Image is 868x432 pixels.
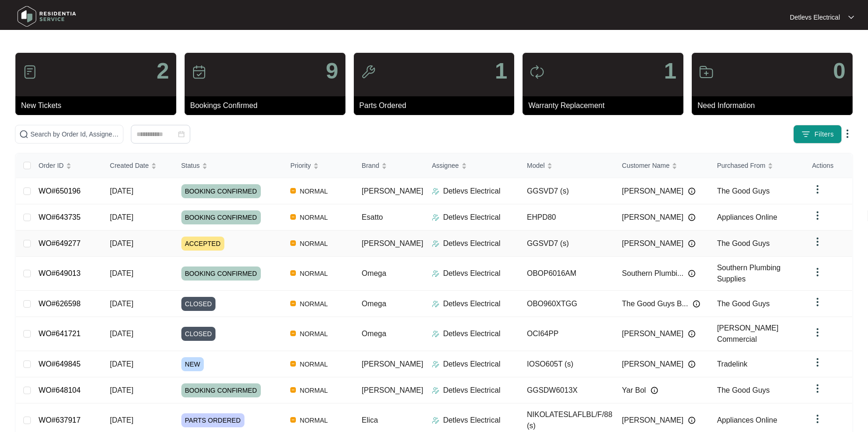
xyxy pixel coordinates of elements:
a: WO#649277 [39,239,81,247]
span: NORMAL [296,328,331,339]
span: [PERSON_NAME] [622,238,684,249]
span: The Good Guys B... [622,298,688,310]
img: Info icon [688,417,696,424]
span: Purchased From [717,160,765,171]
p: Detlevs Electrical [443,328,501,339]
img: Info icon [693,300,700,308]
span: Omega [362,330,386,338]
span: BOOKING CONFIRMED [181,210,261,224]
td: OBOP6016AM [519,257,614,291]
span: NORMAL [296,298,331,310]
span: Tradelink [717,360,747,368]
img: Info icon [688,240,696,247]
th: Brand [354,153,424,178]
img: dropdown arrow [812,357,823,368]
span: [DATE] [110,239,133,247]
span: [PERSON_NAME] [622,359,684,370]
img: icon [22,65,37,79]
img: Assigner Icon [432,187,439,195]
a: WO#643735 [39,213,81,221]
img: Assigner Icon [432,417,439,424]
span: Filters [814,130,834,139]
td: EHPD80 [519,204,614,230]
img: Assigner Icon [432,214,439,221]
img: dropdown arrow [812,236,823,247]
img: Vercel Logo [290,361,296,367]
p: Detlevs Electrical [443,359,501,370]
a: WO#648104 [39,386,81,394]
img: Assigner Icon [432,387,439,394]
img: residentia service logo [14,2,79,30]
span: BOOKING CONFIRMED [181,184,261,198]
td: IOSO605T (s) [519,351,614,377]
p: 1 [495,60,508,82]
span: CLOSED [181,327,216,341]
th: Customer Name [615,153,710,178]
span: [PERSON_NAME] Commercial [717,324,779,343]
p: 2 [157,60,169,82]
a: WO#649845 [39,360,81,368]
td: OCI64PP [519,317,614,351]
th: Status [174,153,283,178]
p: Detlevs Electrical [443,238,501,249]
img: icon [699,65,714,79]
span: [PERSON_NAME] [622,328,684,339]
span: BOOKING CONFIRMED [181,266,261,281]
p: Detlevs Electrical [443,415,501,426]
p: New Tickets [21,100,176,111]
span: Order ID [39,160,64,171]
span: The Good Guys [717,239,770,247]
p: 9 [326,60,338,82]
a: WO#650196 [39,187,81,195]
span: [DATE] [110,330,133,338]
span: NORMAL [296,385,331,396]
span: Status [181,160,200,171]
span: [PERSON_NAME] [622,186,684,197]
input: Search by Order Id, Assignee Name, Customer Name, Brand and Model [30,129,119,139]
td: GGSDW6013X [519,377,614,403]
th: Order ID [31,153,103,178]
span: ACCEPTED [181,237,224,251]
span: Appliances Online [717,416,777,424]
img: Assigner Icon [432,240,439,247]
p: 0 [833,60,846,82]
a: WO#641721 [39,330,81,338]
th: Created Date [102,153,174,178]
p: 1 [664,60,676,82]
img: Vercel Logo [290,387,296,393]
span: Model [527,160,545,171]
span: Customer Name [622,160,670,171]
span: Omega [362,300,386,308]
td: GGSVD7 (s) [519,178,614,204]
img: Vercel Logo [290,417,296,423]
img: icon [530,65,545,79]
a: WO#626598 [39,300,81,308]
span: NORMAL [296,238,331,249]
span: The Good Guys [717,187,770,195]
span: [DATE] [110,269,133,277]
span: Yar Bol [622,385,646,396]
span: [PERSON_NAME] [362,386,423,394]
img: Assigner Icon [432,300,439,308]
span: [DATE] [110,213,133,221]
th: Assignee [424,153,519,178]
span: PARTS ORDERED [181,413,244,427]
span: Esatto [362,213,383,221]
img: Assigner Icon [432,360,439,368]
span: [DATE] [110,300,133,308]
img: search-icon [19,130,29,139]
p: Need Information [697,100,853,111]
img: dropdown arrow [812,184,823,195]
span: Appliances Online [717,213,777,221]
span: NORMAL [296,415,331,426]
img: dropdown arrow [848,15,854,20]
img: dropdown arrow [812,383,823,394]
img: Assigner Icon [432,270,439,277]
th: Model [519,153,614,178]
span: The Good Guys [717,386,770,394]
img: Vercel Logo [290,214,296,220]
p: Detlevs Electrical [790,13,840,22]
span: Southern Plumbi... [622,268,684,279]
td: OBO960XTGG [519,291,614,317]
span: [PERSON_NAME] [362,360,423,368]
